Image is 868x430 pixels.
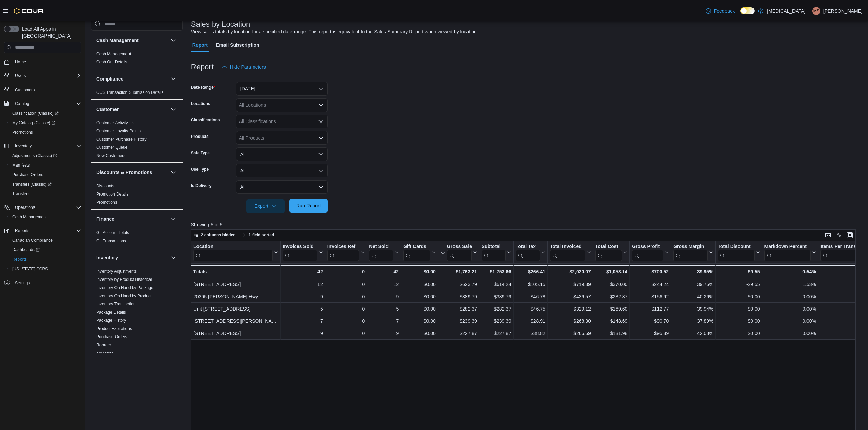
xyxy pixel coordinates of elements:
[10,236,81,244] span: Canadian Compliance
[96,191,129,197] span: Promotion Details
[10,152,81,160] span: Adjustments (Classic)
[7,245,84,255] a: Dashboards
[12,162,30,168] span: Manifests
[91,50,183,69] div: Cash Management
[403,244,436,261] button: Gift Cards
[96,90,164,95] span: OCS Transaction Submission Details
[673,268,713,276] div: 39.95%
[10,190,81,198] span: Transfers
[516,305,545,313] div: $46.75
[191,101,211,106] label: Locations
[482,280,511,288] div: $614.24
[239,231,277,239] button: 1 field sorted
[96,129,141,133] a: Customer Loyalty Points
[96,269,137,274] span: Inventory Adjustments
[369,305,399,313] div: 5
[369,244,399,261] button: Net Sold
[193,280,278,288] div: [STREET_ADDRESS]
[632,280,669,288] div: $244.24
[403,280,436,288] div: $0.00
[14,8,44,14] img: Cova
[595,305,627,313] div: $169.60
[10,109,62,117] a: Classification (Classic)
[12,72,28,80] button: Users
[96,106,119,113] h3: Customer
[550,292,591,301] div: $436.57
[673,280,713,288] div: 39.76%
[764,280,816,288] div: 1.53%
[12,172,43,177] span: Purchase Orders
[15,280,30,286] span: Settings
[516,244,540,261] div: Total Tax
[7,118,84,128] a: My Catalog (Classic)
[10,161,32,169] a: Manifests
[12,191,29,197] span: Transfers
[96,343,111,347] a: Reorder
[7,180,84,189] a: Transfers (Classic)
[96,200,117,205] a: Promotions
[96,238,126,244] span: GL Transactions
[673,244,713,261] button: Gross Margin
[96,169,168,176] button: Discounts & Promotions
[327,292,364,301] div: 0
[96,216,114,223] h3: Finance
[96,59,127,65] span: Cash Out Details
[96,75,168,82] button: Compliance
[482,268,511,276] div: $1,753.66
[403,292,436,301] div: $0.00
[7,151,84,160] a: Adjustments (Classic)
[191,85,215,90] label: Date Range
[10,265,81,273] span: Washington CCRS
[369,280,399,288] div: 12
[96,277,152,282] a: Inventory by Product Historical
[15,143,32,149] span: Inventory
[96,318,126,323] a: Package History
[7,189,84,199] button: Transfers
[318,119,324,124] button: Open list of options
[440,244,477,261] button: Gross Sales
[632,292,669,301] div: $156.92
[96,254,168,261] button: Inventory
[191,231,239,239] button: 2 columns hidden
[595,244,622,261] div: Total Cost
[10,161,81,169] span: Manifests
[764,244,810,261] div: Markdown Percent
[595,244,627,261] button: Total Cost
[169,105,177,113] button: Customer
[250,199,281,213] span: Export
[12,153,57,158] span: Adjustments (Classic)
[201,232,236,238] span: 2 columns hidden
[403,244,430,261] div: Gift Card Sales
[12,120,55,126] span: My Catalog (Classic)
[718,244,754,261] div: Total Discount
[96,310,126,315] a: Package Details
[632,244,663,261] div: Gross Profit
[12,58,81,66] span: Home
[12,257,27,262] span: Reports
[12,203,38,212] button: Operations
[403,268,436,276] div: $0.00
[632,268,669,276] div: $700.52
[1,226,84,235] button: Reports
[764,244,810,250] div: Markdown Percent
[96,293,151,298] a: Inventory On Hand by Product
[846,231,854,239] button: Enter fullscreen
[823,7,863,15] p: [PERSON_NAME]
[10,180,81,188] span: Transfers (Classic)
[327,244,364,261] button: Invoices Ref
[1,203,84,212] button: Operations
[327,280,364,288] div: 0
[192,38,208,52] span: Report
[96,285,153,290] span: Inventory On Hand by Package
[403,305,436,313] div: $0.00
[96,302,138,306] a: Inventory Transactions
[96,37,168,44] button: Cash Management
[12,203,81,212] span: Operations
[632,305,669,313] div: $112.77
[327,244,359,261] div: Invoices Ref
[236,164,328,177] button: All
[673,244,708,261] div: Gross Margin
[550,244,591,261] button: Total Invoiced
[7,255,84,264] button: Reports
